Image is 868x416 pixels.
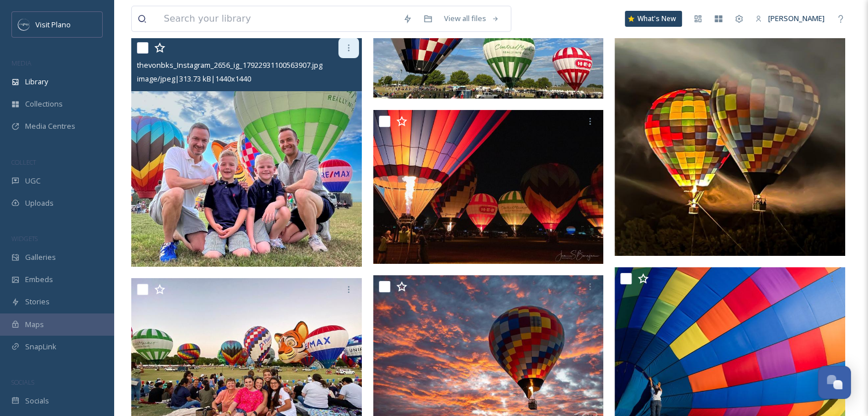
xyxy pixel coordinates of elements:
[11,158,36,166] span: COLLECT
[25,319,44,330] span: Maps
[11,59,31,67] span: MEDIA
[625,11,682,27] a: What's New
[18,19,30,30] img: images.jpeg
[25,76,48,87] span: Library
[25,296,50,307] span: Stories
[11,378,34,386] span: SOCIALS
[35,19,71,30] span: Visit Plano
[768,13,825,23] span: [PERSON_NAME]
[25,121,75,132] span: Media Centres
[25,99,63,109] span: Collections
[438,7,505,30] a: View all files
[137,60,322,70] span: thevonbks_Instagram_2656_ig_17922931100563907.jpg
[25,341,56,352] span: SnapLink
[11,234,38,243] span: WIDGETS
[25,252,56,263] span: Galleries
[25,198,54,209] span: Uploads
[25,274,53,285] span: Embeds
[818,366,851,399] button: Open Chat
[131,36,362,267] img: thevonbks_Instagram_2656_ig_17922931100563907.jpg
[373,110,604,264] img: Plano Balloon Festival glow.jpg
[749,7,830,30] a: [PERSON_NAME]
[25,395,49,406] span: Socials
[158,6,397,31] input: Search your library
[25,176,41,186] span: UGC
[137,74,251,84] span: image/jpeg | 313.73 kB | 1440 x 1440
